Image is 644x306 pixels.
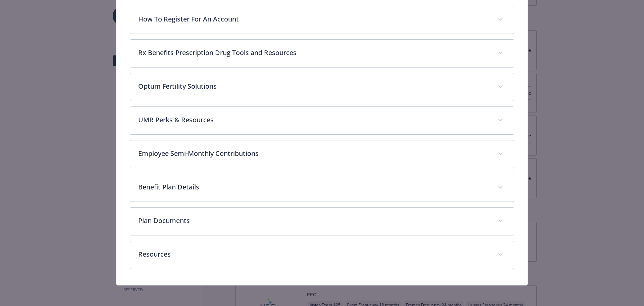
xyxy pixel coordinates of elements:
[130,73,514,101] div: Optum Fertility Solutions
[138,14,490,24] p: How To Register For An Account
[130,40,514,67] div: Rx Benefits Prescription Drug Tools and Resources
[138,249,490,259] p: Resources
[138,216,490,226] p: Plan Documents
[130,174,514,202] div: Benefit Plan Details
[138,182,490,192] p: Benefit Plan Details
[138,115,490,125] p: UMR Perks & Resources
[130,6,514,34] div: How To Register For An Account
[130,241,514,269] div: Resources
[138,81,490,91] p: Optum Fertility Solutions
[130,208,514,235] div: Plan Documents
[138,148,490,159] p: Employee Semi-Monthly Contributions
[138,48,490,58] p: Rx Benefits Prescription Drug Tools and Resources
[130,107,514,134] div: UMR Perks & Resources
[130,140,514,168] div: Employee Semi-Monthly Contributions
